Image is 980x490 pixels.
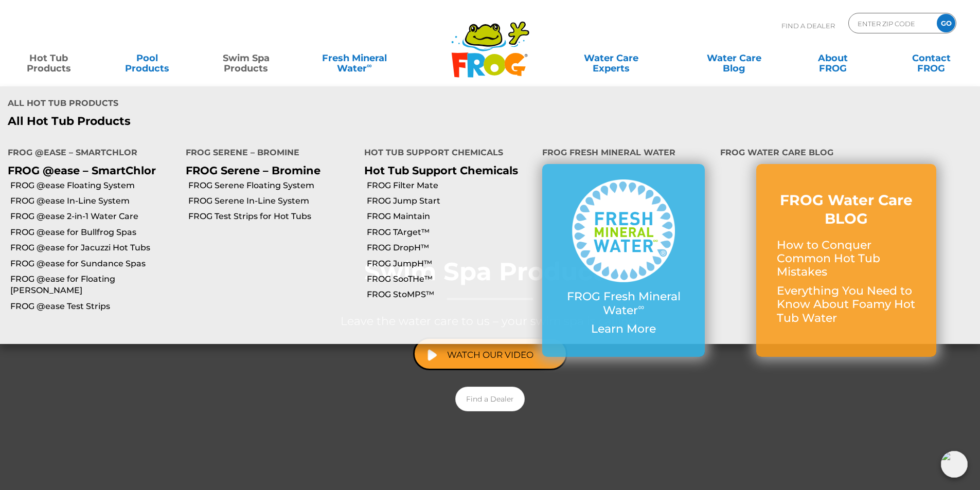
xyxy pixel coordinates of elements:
[367,211,534,222] a: FROG Maintain
[542,143,705,164] h4: FROG Fresh Mineral Water
[720,143,972,164] h4: FROG Water Care Blog
[364,143,527,164] h4: Hot Tub Support Chemicals
[367,180,534,191] a: FROG Filter Mate
[186,164,348,177] p: FROG Serene – Bromine
[10,258,178,269] a: FROG @ease for Sundance Spas
[10,274,178,297] a: FROG @ease for Floating [PERSON_NAME]
[188,180,356,191] a: FROG Serene Floating System
[781,13,835,39] p: Find A Dealer
[893,48,970,68] a: ContactFROG
[367,274,534,285] a: FROG SooTHe™
[455,387,525,411] a: Find a Dealer
[8,94,483,115] h4: All Hot Tub Products
[777,239,916,279] p: How to Conquer Common Hot Tub Mistakes
[413,337,567,370] a: Watch Our Video
[777,284,916,325] p: Everything You Need to Know About Foamy Hot Tub Water
[208,48,284,68] a: Swim SpaProducts
[8,143,170,164] h4: FROG @ease – SmartChlor
[367,289,534,300] a: FROG StoMPS™
[937,14,955,32] input: GO
[696,48,772,68] a: Water CareBlog
[10,211,178,222] a: FROG @ease 2-in-1 Water Care
[188,195,356,207] a: FROG Serene In-Line System
[563,290,684,317] p: FROG Fresh Mineral Water
[10,195,178,207] a: FROG @ease In-Line System
[188,211,356,222] a: FROG Test Strips for Hot Tubs
[186,143,348,164] h4: FROG Serene – Bromine
[109,48,186,68] a: PoolProducts
[10,180,178,191] a: FROG @ease Floating System
[367,227,534,238] a: FROG TArget™
[794,48,871,68] a: AboutFROG
[563,179,684,341] a: FROG Fresh Mineral Water∞ Learn More
[941,451,968,478] img: openIcon
[8,164,170,177] p: FROG @ease – SmartChlor
[364,164,518,177] a: Hot Tub Support Chemicals
[777,191,916,330] a: FROG Water Care BLOG How to Conquer Common Hot Tub Mistakes Everything You Need to Know About Foa...
[367,195,534,207] a: FROG Jump Start
[10,301,178,312] a: FROG @ease Test Strips
[8,115,483,128] a: All Hot Tub Products
[549,48,673,68] a: Water CareExperts
[563,322,684,336] p: Learn More
[10,227,178,238] a: FROG @ease for Bullfrog Spas
[367,61,372,69] sup: ∞
[367,258,534,269] a: FROG JumpH™
[367,242,534,253] a: FROG DropH™
[777,191,916,228] h3: FROG Water Care BLOG
[857,16,926,31] input: Zip Code Form
[638,302,644,312] sup: ∞
[10,242,178,253] a: FROG @ease for Jacuzzi Hot Tubs
[10,48,87,68] a: Hot TubProducts
[306,48,402,68] a: Fresh MineralWater∞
